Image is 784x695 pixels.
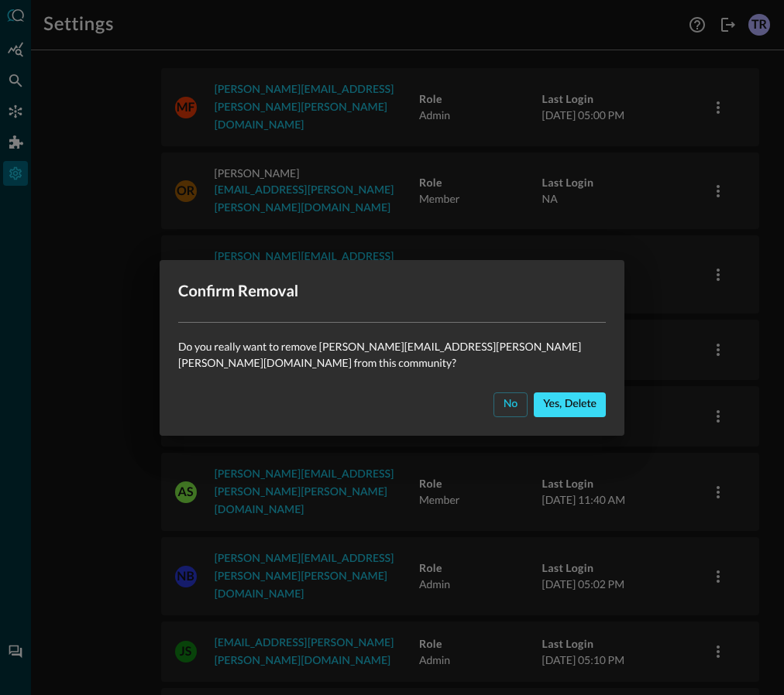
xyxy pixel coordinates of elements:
h2: Confirm Removal [160,260,624,322]
p: Do you really want to remove [PERSON_NAME][EMAIL_ADDRESS][PERSON_NAME][PERSON_NAME][DOMAIN_NAME] ... [178,338,606,371]
button: Yes, delete [534,392,606,417]
div: Yes, delete [543,395,597,414]
button: No [493,392,528,417]
div: No [504,395,518,414]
